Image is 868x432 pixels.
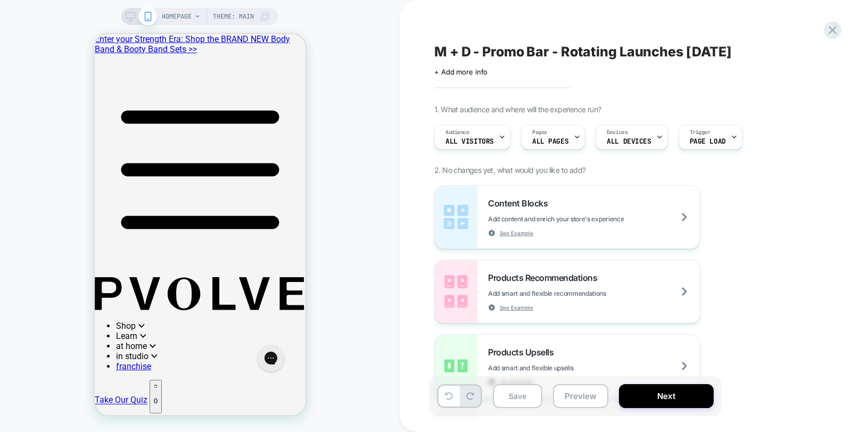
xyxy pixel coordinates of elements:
span: HOMEPAGE [162,8,192,25]
button: Open shopping cart [55,346,67,379]
li: in studio [21,317,211,327]
li: at home [21,307,211,317]
span: ALL PAGES [532,138,568,145]
span: in studio [21,317,63,327]
span: Learn [21,297,52,307]
span: 1. What audience and where will the experience run? [434,105,601,114]
span: All Visitors [445,138,494,145]
span: ALL DEVICES [607,138,651,145]
span: Add content and enrich your store's experience [488,215,677,223]
span: Add smart and flexible upsells [488,364,626,372]
li: Learn [21,297,211,307]
iframe: Gorgias live chat messenger [158,307,195,341]
button: Preview [553,384,608,408]
button: Next [619,384,714,408]
span: See Example [500,304,533,311]
span: Page Load [690,138,726,145]
span: Devices [607,129,627,136]
span: Audience [445,129,469,136]
span: See Example [500,229,533,237]
span: Add smart and flexible recommendations [488,289,659,297]
span: Shop [21,287,50,297]
span: 2. No changes yet, what would you like to add? [434,165,585,175]
span: + Add more info [434,68,487,76]
span: Products Recommendations [488,272,602,283]
li: franchise [21,327,211,337]
li: Shop [21,287,211,297]
span: Theme: MAIN [213,8,254,25]
p: 0 items [59,363,63,371]
a: franchise [21,327,56,337]
span: M + D - Promo Bar - Rotating Launches [DATE] [434,44,732,60]
button: Save [493,384,542,408]
span: Products Upsells [488,347,559,358]
span: Trigger [690,129,710,136]
span: Content Blocks [488,198,553,209]
span: at home [21,307,61,317]
span: Pages [532,129,547,136]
